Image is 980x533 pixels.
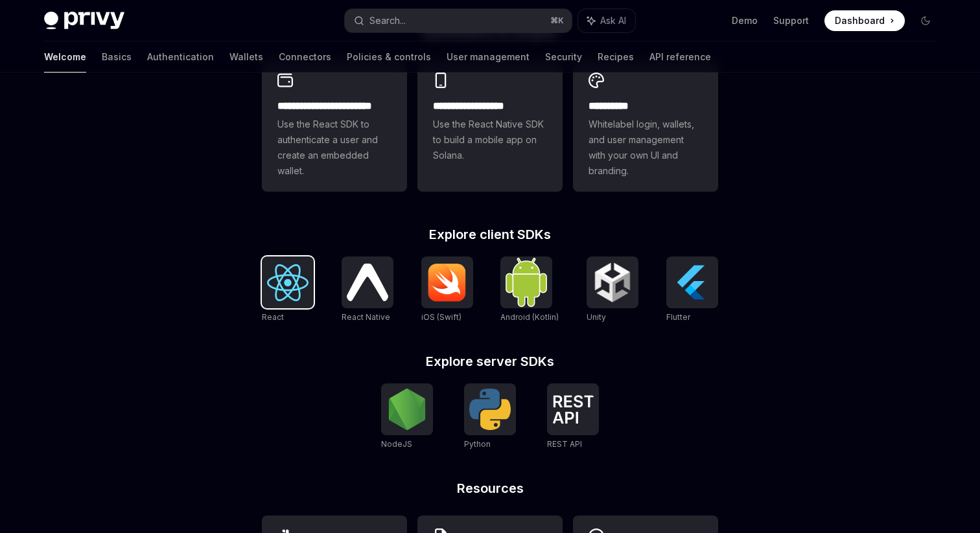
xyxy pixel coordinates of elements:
[550,16,564,26] span: ⌘ K
[381,439,412,449] span: NodeJS
[347,41,431,73] a: Policies & controls
[545,41,582,73] a: Security
[671,262,713,303] img: Flutter
[666,256,718,324] a: FlutterFlutter
[426,263,468,302] img: iOS (Swift)
[102,41,132,73] a: Basics
[277,117,391,179] span: Use the React SDK to authenticate a user and create an embedded wallet.
[835,14,885,27] span: Dashboard
[573,60,718,192] a: **** *****Whitelabel login, wallets, and user management with your own UI and branding.
[500,256,559,324] a: Android (Kotlin)Android (Kotlin)
[262,482,718,495] h2: Resources
[773,14,809,27] a: Support
[915,10,936,31] button: Toggle dark mode
[44,12,124,30] img: dark logo
[44,41,86,73] a: Welcome
[279,41,331,73] a: Connectors
[666,312,690,322] span: Flutter
[347,264,388,301] img: React Native
[342,312,390,322] span: React Native
[262,355,718,368] h2: Explore server SDKs
[587,312,606,322] span: Unity
[547,439,582,449] span: REST API
[469,389,511,430] img: Python
[369,13,406,28] div: Search...
[547,383,599,451] a: REST APIREST API
[552,395,594,424] img: REST API
[417,60,563,192] a: **** **** **** ***Use the React Native SDK to build a mobile app on Solana.
[342,256,393,324] a: React NativeReact Native
[447,41,530,73] a: User management
[147,41,214,73] a: Authentication
[381,383,433,451] a: NodeJSNodeJS
[345,9,572,32] button: Search...⌘K
[824,10,905,31] a: Dashboard
[386,389,428,430] img: NodeJS
[587,256,638,324] a: UnityUnity
[464,383,516,451] a: PythonPython
[262,312,284,322] span: React
[589,117,703,179] span: Whitelabel login, wallets, and user management with your own UI and branding.
[506,258,547,306] img: Android (Kotlin)
[229,41,263,73] a: Wallets
[649,41,711,73] a: API reference
[600,14,626,27] span: Ask AI
[500,312,559,322] span: Android (Kotlin)
[421,312,461,322] span: iOS (Swift)
[732,14,758,27] a: Demo
[267,264,309,301] img: React
[433,117,547,163] span: Use the React Native SDK to build a mobile app on Solana.
[578,9,635,32] button: Ask AI
[262,256,314,324] a: ReactReact
[464,439,491,449] span: Python
[598,41,634,73] a: Recipes
[421,256,473,324] a: iOS (Swift)iOS (Swift)
[592,262,633,303] img: Unity
[262,228,718,241] h2: Explore client SDKs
